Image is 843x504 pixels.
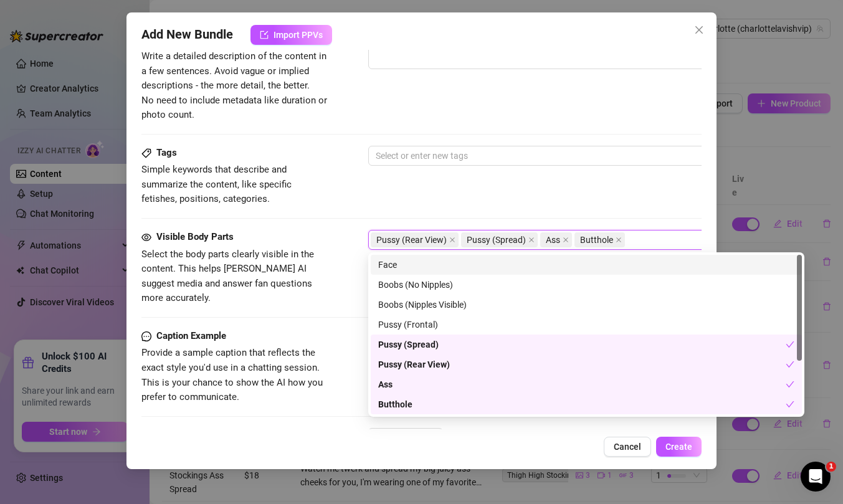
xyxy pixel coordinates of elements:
div: Boobs (Nipples Visible) [378,298,794,311]
span: thunderbolt [141,428,151,443]
span: Ass [546,233,560,247]
span: import [260,31,269,39]
span: Import PPVs [274,30,323,40]
span: check [786,340,794,349]
strong: Visible Body Parts [156,231,234,242]
strong: Caption Example [156,330,226,341]
span: close [449,237,455,243]
span: Pussy (Rear View) [371,232,459,247]
span: close [694,25,704,35]
div: Face [371,255,802,275]
div: Pussy (Spread) [371,335,802,354]
span: close [563,237,569,243]
span: Provide a sample caption that reflects the exact style you'd use in a chatting session. This is y... [141,347,323,402]
span: Simple keywords that describe and summarize the content, like specific fetishes, positions, categ... [141,164,292,204]
button: Cancel [604,437,651,457]
span: Create [665,442,692,452]
div: Boobs (No Nipples) [378,278,794,292]
div: Boobs (Nipples Visible) [371,295,802,315]
span: Add New Bundle [141,25,233,45]
span: message [141,329,151,344]
span: check [786,400,794,409]
div: Butthole [378,397,786,411]
div: Pussy (Rear View) [371,354,802,374]
div: Butthole [371,394,802,414]
button: Create [656,437,702,457]
span: Butthole [580,233,613,247]
span: close [616,237,622,243]
span: close [528,237,535,243]
span: Butthole [574,232,625,247]
span: Pussy (Spread) [461,232,538,247]
strong: Tags [156,147,177,158]
span: 1 [826,462,836,472]
span: Pussy (Rear View) [376,233,447,247]
div: Pussy (Frontal) [378,318,794,331]
span: check [786,380,794,389]
span: 1 [376,429,381,447]
span: tag [141,148,151,158]
div: Face [378,258,794,272]
div: Ass [378,378,786,391]
span: Select the body parts clearly visible in the content. This helps [PERSON_NAME] AI suggest media a... [141,249,314,304]
span: Pussy (Spread) [467,233,526,247]
span: Close [689,25,709,35]
button: Close [689,20,709,40]
span: eye [141,232,151,242]
span: Ass [540,232,572,247]
span: check [786,360,794,369]
span: Cancel [614,442,641,452]
div: Ass [371,374,802,394]
button: Import PPVs [250,25,332,45]
div: Pussy (Rear View) [378,358,786,371]
span: Write a detailed description of the content in a few sentences. Avoid vague or implied descriptio... [141,50,327,120]
iframe: Intercom live chat [801,462,831,492]
div: Pussy (Spread) [378,338,786,351]
strong: Exclusivity [156,429,202,440]
div: Pussy (Frontal) [371,315,802,335]
div: Boobs (No Nipples) [371,275,802,295]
